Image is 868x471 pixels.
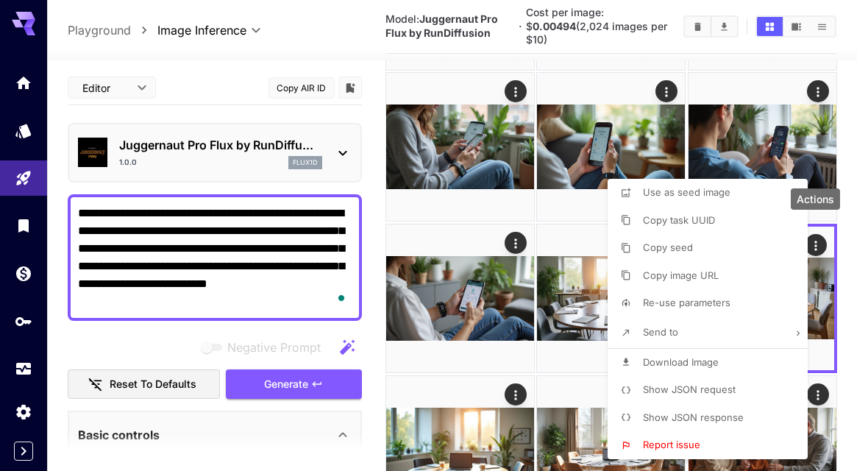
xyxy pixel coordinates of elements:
[56,87,132,96] div: Domain Overview
[643,241,693,253] span: Copy seed
[643,269,719,281] span: Copy image URL
[146,85,158,97] img: tab_keywords_by_traffic_grey.svg
[643,356,719,368] span: Download Image
[643,411,744,423] span: Show JSON response
[38,38,104,50] div: Domain: [URL]
[643,383,736,395] span: Show JSON request
[41,24,72,35] div: v 4.0.25
[163,87,248,96] div: Keywords by Traffic
[791,188,840,210] div: Actions
[643,214,715,226] span: Copy task UUID
[643,439,700,450] span: Report issue
[643,186,730,198] span: Use as seed image
[40,85,51,97] img: tab_domain_overview_orange.svg
[643,297,730,308] span: Re-use parameters
[24,24,35,35] img: logo_orange.svg
[643,326,678,338] span: Send to
[24,38,35,50] img: website_grey.svg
